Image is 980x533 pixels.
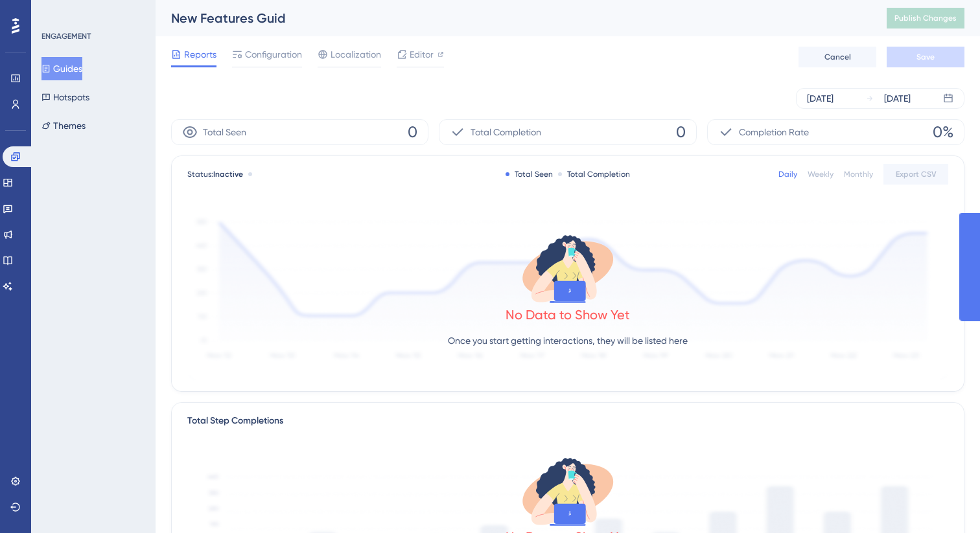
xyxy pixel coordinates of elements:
[187,169,243,179] span: Status:
[844,169,873,179] div: Monthly
[506,306,630,324] div: No Data to Show Yet
[739,124,809,140] span: Completion Rate
[778,169,797,179] div: Daily
[184,47,216,62] span: Reports
[410,47,434,62] span: Editor
[331,47,381,62] span: Localization
[807,91,834,106] div: [DATE]
[213,170,243,179] span: Inactive
[894,13,957,23] span: Publish Changes
[884,91,911,106] div: [DATE]
[896,169,937,179] span: Export CSV
[676,122,686,142] span: 0
[887,8,964,28] button: Publish Changes
[41,114,86,137] button: Themes
[245,47,302,62] span: Configuration
[933,122,953,142] span: 0%
[448,333,688,348] p: Once you start getting interactions, they will be listed here
[808,169,834,179] div: Weekly
[408,122,417,142] span: 0
[558,169,630,179] div: Total Completion
[41,57,82,80] button: Guides
[799,47,876,67] button: Cancel
[471,124,541,140] span: Total Completion
[203,124,246,140] span: Total Seen
[883,164,948,185] button: Export CSV
[171,9,854,27] div: New Features Guid
[41,31,91,41] div: ENGAGEMENT
[887,47,964,67] button: Save
[926,482,964,521] iframe: UserGuiding AI Assistant Launcher
[916,52,935,62] span: Save
[506,169,553,179] div: Total Seen
[824,52,851,62] span: Cancel
[187,413,283,429] div: Total Step Completions
[41,85,89,109] button: Hotspots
